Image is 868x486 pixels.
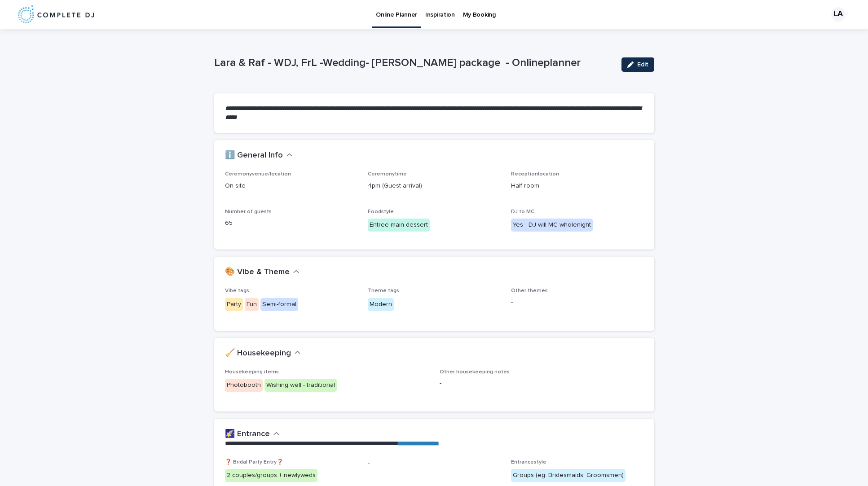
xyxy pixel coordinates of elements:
[225,369,279,375] span: Housekeeping items
[440,369,510,375] span: Other housekeeping notes
[831,7,846,22] div: LA
[225,171,291,177] span: venue/location
[225,460,283,465] span: ❓ Bridal Party Entry❓
[245,298,259,311] div: Fun
[368,171,407,177] span: time
[225,349,291,359] h2: 🧹 Housekeeping
[225,469,317,482] div: 2 couples/groups + newlyweds
[511,298,643,307] p: -
[225,219,357,228] p: 65
[368,288,399,293] span: Theme tags
[621,57,654,72] button: Edit
[368,459,500,468] p: -
[225,288,249,293] span: Vibe tags
[225,429,270,439] h2: 🌠 Entrance
[511,171,559,177] span: location
[225,379,263,392] div: Photobooth
[225,267,290,277] h2: 🎨 Vibe & Theme
[511,460,546,465] span: style
[225,151,283,161] h2: ℹ️ General Info
[368,219,430,232] div: Entree-main-dessert
[225,349,301,359] button: 🧹 Housekeeping
[368,298,394,311] div: Modern
[511,469,626,482] div: Groups (eg: Bridesmaids, Groomsmen)
[18,5,94,23] img: 8nP3zCmvR2aWrOmylPw8
[225,151,293,161] button: ℹ️ General Info
[511,219,593,232] div: Yes - DJ will MC whole
[225,429,280,439] button: 🌠 Entrance
[511,288,548,293] span: Other themes
[214,57,614,70] p: Lara & Raf - WDJ, FrL - - [PERSON_NAME] package - Online
[440,379,643,388] p: -
[637,61,648,68] span: Edit
[225,209,272,215] span: Number of guests
[368,209,394,215] span: style
[511,209,534,215] span: DJ to MC
[264,379,337,392] div: Wishing well - traditional
[225,181,357,191] p: On site
[368,181,500,191] p: 4pm (Guest arrival)
[225,298,243,311] div: Party
[260,298,298,311] div: Semi-formal
[511,181,643,191] p: Half room
[225,267,300,277] button: 🎨 Vibe & Theme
